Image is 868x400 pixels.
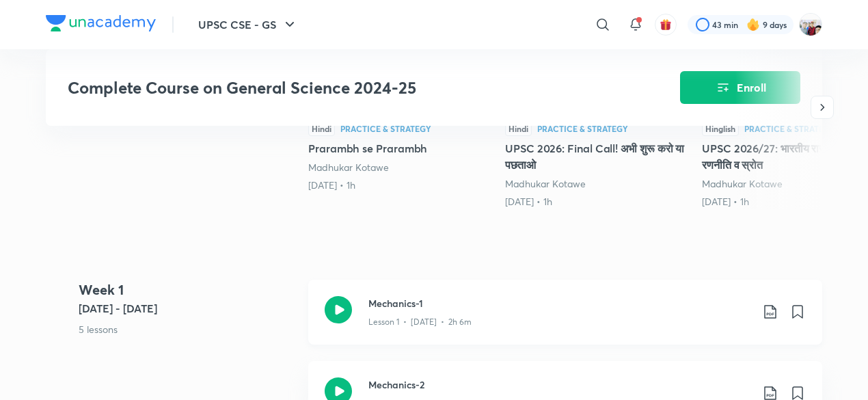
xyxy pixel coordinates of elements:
[308,161,494,174] div: Madhukar Kotawe
[505,195,691,209] div: 14th Jun • 1h
[308,121,335,136] div: Hindi
[46,15,156,31] img: Company Logo
[79,322,297,336] p: 5 lessons
[308,178,494,192] div: 11th May • 1h
[68,78,603,98] h3: Complete Course on General Science 2024-25
[505,177,691,191] div: Madhukar Kotawe
[660,18,672,31] img: avatar
[702,121,739,136] div: Hinglish
[79,280,297,300] h4: Week 1
[655,14,677,36] button: avatar
[799,13,822,36] img: km swarthi
[505,121,532,136] div: Hindi
[46,15,156,35] a: Company Logo
[746,18,760,31] img: streak
[537,124,628,133] div: Practice & Strategy
[368,296,751,310] h3: Mechanics-1
[79,300,297,317] h5: [DATE] - [DATE]
[702,177,783,190] a: Madhukar Kotawe
[308,140,494,157] h5: Prarambh se Prarambh
[680,71,800,104] button: Enroll
[308,280,822,361] a: Mechanics-1Lesson 1 • [DATE] • 2h 6m
[368,316,472,328] p: Lesson 1 • [DATE] • 2h 6m
[308,161,389,174] a: Madhukar Kotawe
[368,377,751,392] h3: Mechanics-2
[505,177,586,190] a: Madhukar Kotawe
[190,11,306,38] button: UPSC CSE - GS
[340,124,431,133] div: Practice & Strategy
[505,140,691,173] h5: UPSC 2026: Final Call! अभी शुरू करो या पछताओ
